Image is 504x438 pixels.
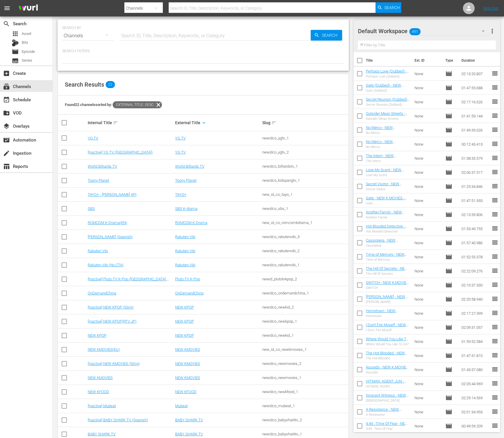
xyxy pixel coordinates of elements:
span: Episode [445,394,452,401]
button: Search [376,2,401,13]
td: 02:13:20.807 [459,67,491,81]
td: None [412,306,443,320]
td: None [412,405,443,419]
a: [Inactive] BABY SHARK TV (Spanish) [88,418,148,422]
span: Episode [445,70,452,77]
a: Sign Out [483,6,498,11]
div: [PERSON_NAME] [366,300,410,304]
a: [inactive] NEW KPOP(RTV JP) [88,319,136,324]
span: reorder [491,183,498,190]
a: I Don’t Fire Myself - NEW K.MOVIES - SSTV - 202506 [366,323,408,336]
span: sort [113,120,118,125]
div: Perhaps Love (Dubbed) [366,75,410,78]
a: YG TV [175,150,186,154]
td: 02:06:37.517 [459,165,491,179]
a: TAYO+ - [PERSON_NAME] API [88,192,136,197]
span: Episode [445,127,452,134]
div: Default Workspace [358,23,490,39]
div: Channels [62,28,114,44]
span: Episode [445,408,452,415]
a: No Mercy - NEW K.MOVIES - SSTV - 202509 [366,125,397,139]
span: Episode [445,422,452,429]
a: Perhaps Love (Dubbed) - NEW K.MOVIES - SSTV - 202510 [366,69,409,82]
td: None [412,95,443,109]
span: Search [384,2,400,13]
div: 4:44 : Time Of Fear [366,427,410,431]
a: HITMAN: AGENT JUN - NEW K.MOVIES - SSTV - 202505 [366,379,406,392]
span: reorder [491,112,498,119]
div: Gate (Dubbed) [366,89,410,92]
td: None [412,363,443,377]
a: Where Would You Like To Go? - NEW K.MOVIES - SSTV - 202506 [366,337,408,350]
span: subtitles [12,57,19,64]
td: None [412,320,443,334]
td: None [412,67,443,81]
div: newidco_sbs_1 [262,206,348,211]
a: Toony Planet [175,178,197,183]
span: reorder [491,126,498,133]
td: 02:05:44.969 [459,377,491,391]
td: 02:01:34.953 [459,405,491,419]
td: None [412,377,443,391]
td: None [412,151,443,165]
a: YG TV [88,136,98,140]
td: None [412,137,443,151]
a: Pluto TV K-Pop [175,277,200,281]
span: apps [12,30,19,37]
div: newidco_rakutenviki_1 [262,263,348,267]
span: Asset [22,31,31,37]
td: None [412,419,443,433]
div: newidco_billiardstv_1 [262,164,348,169]
div: new_id_co_tayo_1 [262,192,348,197]
span: Episode [445,324,452,331]
a: Rakuten Viki (No CTA) [88,263,124,267]
a: TAYO+ [175,192,186,197]
span: 491 [410,26,421,38]
td: 02:13:39.806 [459,208,491,222]
a: Secret Reunion (Dubbed) - NEW K.MOVIES - SSTV - 202510 [366,97,410,110]
span: reorder [491,239,498,246]
span: sort [271,120,277,125]
span: Episode [445,197,452,204]
td: None [412,236,443,250]
td: None [412,193,443,208]
a: BABY SHARK TV [175,418,203,422]
a: The Hot-Blooded - NEW K.MOVIES - SSTV - 202506 [366,351,407,364]
div: A Resistance [366,413,410,417]
td: 02:17:27.399 [459,306,491,320]
span: reorder [491,422,498,429]
span: more_vert [489,28,496,35]
a: [inactive] NEW KMOVIES (Sling) [88,361,140,366]
span: reorder [491,197,498,204]
span: Episode [445,380,452,387]
td: 01:41:59.144 [459,109,491,123]
div: Time of Memory [366,258,410,262]
td: 02:22:09.276 [459,264,491,278]
a: NEW KMOVIES [88,375,113,380]
a: 4:44 : Time Of Fear - NEW K.MOVIES - SSTV - 202505 [366,421,408,434]
a: Rakuten Viki [175,235,195,239]
button: more_vert [489,24,496,38]
span: Episode [445,84,452,91]
td: None [412,278,443,292]
td: None [412,334,443,348]
td: None [412,250,443,264]
span: reorder [491,225,498,232]
div: Asurado [366,370,410,374]
a: NEW KMOVIES(EU) [88,347,120,352]
a: SWITCH - NEW K.MOVIES - SSTV - 202507 [366,280,409,289]
div: newidco_newmovies_2 [262,361,348,366]
span: Schedule [3,96,10,103]
td: 01:25:34.846 [459,179,491,193]
a: Cassiopeia - NEW K.MOVIES - SSTV - 202508 [366,238,398,251]
a: Hometown - NEW K.MOVIES - SSTV- 202506 [366,309,409,317]
a: Gate - NEW K.MOVIES - SSTV - 202508 [366,196,407,205]
td: 02:17:16.626 [459,95,491,109]
span: Episode [445,366,452,373]
div: newidco_newmovies_1 [262,375,348,380]
img: ans4CAIJ8jUAAAAAAAAAAAAAAAAAAAAAAAAgQb4GAAAAAAAAAAAAAAAAAAAAAAAAJMjXAAAAAAAAAAAAAAAAAAAAAAAAgAT5G... [14,1,42,15]
div: Hot Blooded Detective [366,230,410,233]
td: None [412,222,443,236]
a: NEW KFOOD [175,390,197,394]
a: ROMCOM K-Drama [175,220,207,225]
